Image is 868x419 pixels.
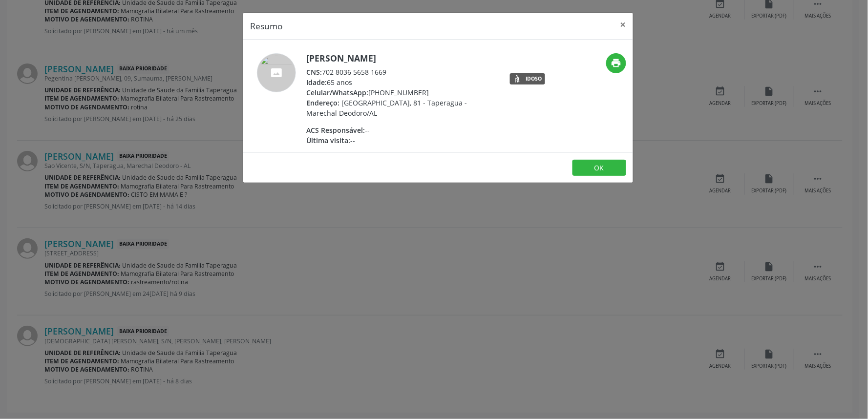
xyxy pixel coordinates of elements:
[306,126,365,135] span: ACS Responsável:
[306,98,339,107] span: Endereço:
[306,125,496,135] div: --
[614,13,633,37] button: Close
[250,20,283,32] h5: Resumo
[306,88,368,97] span: Celular/WhatsApp:
[306,77,496,87] div: 65 anos
[606,53,626,73] button: print
[306,87,496,98] div: [PHONE_NUMBER]
[526,76,542,82] div: Idoso
[306,53,496,63] h5: [PERSON_NAME]
[572,160,626,176] button: OK
[306,98,467,118] span: [GEOGRAPHIC_DATA], 81 - Taperagua - Marechal Deodoro/AL
[257,53,296,92] img: accompaniment
[306,135,496,146] div: --
[306,136,350,145] span: Última visita:
[306,67,322,77] span: CNS:
[306,67,496,77] div: 702 8036 5658 1669
[611,58,621,68] i: print
[306,78,327,87] span: Idade:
